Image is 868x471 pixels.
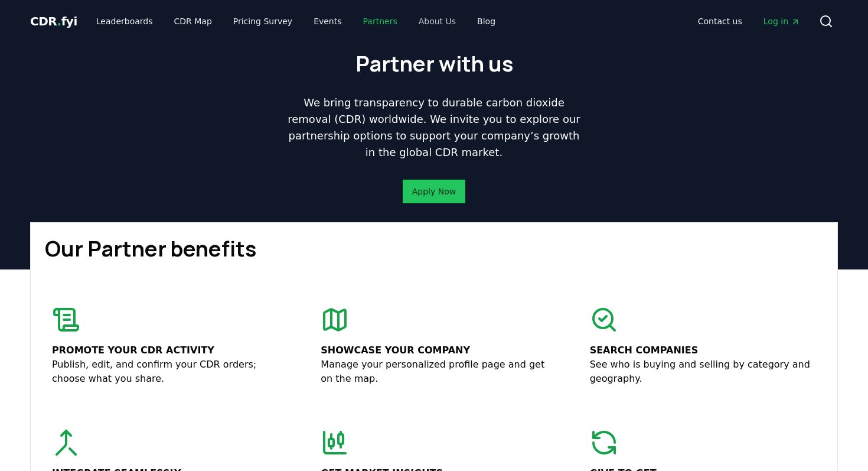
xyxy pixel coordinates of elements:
p: We bring transparency to durable carbon dioxide removal (CDR) worldwide. We invite you to explore... [283,95,585,161]
a: Leaderboards [87,11,162,32]
a: Apply Now [412,186,456,197]
p: Manage your personalized profile page and get on the map. [321,358,547,386]
a: Log in [754,11,810,32]
p: Publish, edit, and confirm your CDR orders; choose what you share. [52,358,278,386]
h1: Our Partner benefits [45,237,823,261]
span: Log in [763,15,800,27]
p: Promote your CDR activity [52,343,278,358]
a: Blog [468,11,505,32]
button: Apply Now [403,180,465,203]
p: Search companies [590,343,816,358]
p: Showcase your company [321,343,547,358]
span: CDR fyi [30,14,77,28]
a: Events [304,11,351,32]
a: Partners [354,11,407,32]
a: About Us [409,11,465,32]
a: Contact us [688,11,752,32]
p: See who is buying and selling by category and geography. [590,358,816,386]
a: Pricing Survey [224,11,302,32]
h1: Partner with us [355,52,513,76]
span: . [57,14,61,28]
a: CDR.fyi [30,13,77,30]
a: CDR Map [165,11,221,32]
nav: Main [688,11,810,32]
nav: Main [87,11,505,32]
